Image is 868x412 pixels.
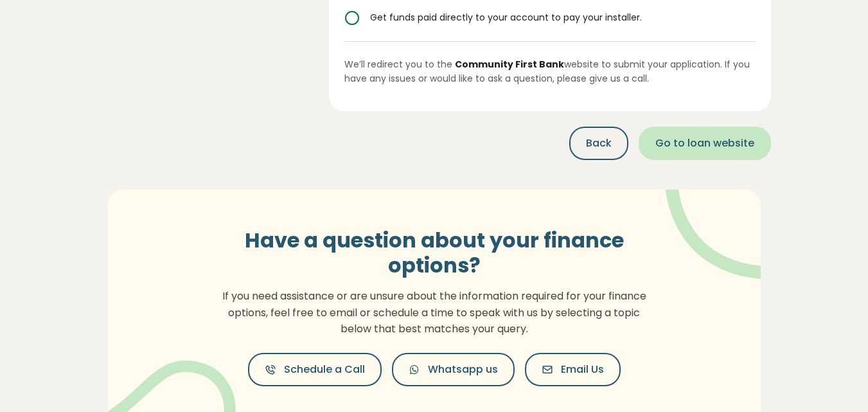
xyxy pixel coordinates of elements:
[392,353,515,386] button: Whatsapp us
[586,136,612,151] span: Back
[455,58,564,71] strong: Community First Bank
[215,228,653,278] h3: Have a question about your finance options?
[632,154,799,280] img: vector
[561,362,604,377] span: Email Us
[525,353,621,386] button: Email Us
[215,288,653,337] p: If you need assistance or are unsure about the information required for your finance options, fee...
[370,11,642,24] span: Get funds paid directly to your account to pay your installer.
[344,41,756,86] p: We’ll redirect you to the website to submit your application. If you have any issues or would lik...
[639,127,771,160] button: Go to loan website
[569,127,628,160] button: Back
[284,362,365,377] span: Schedule a Call
[428,362,498,377] span: Whatsapp us
[248,353,382,386] button: Schedule a Call
[655,136,754,151] span: Go to loan website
